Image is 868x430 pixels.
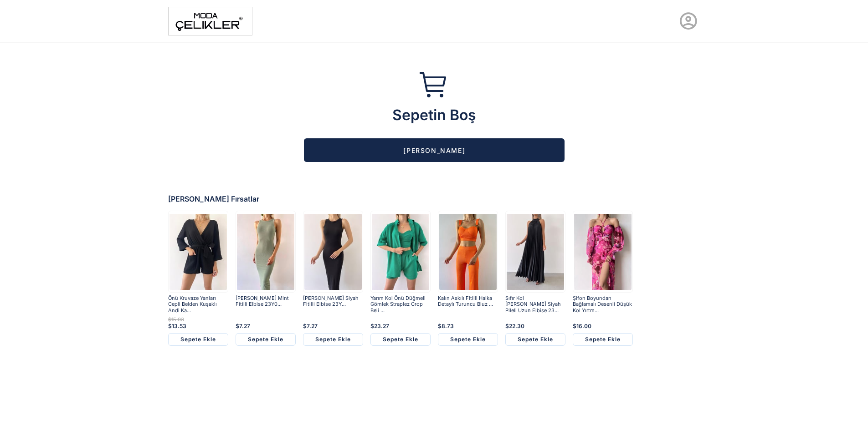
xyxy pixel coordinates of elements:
div: $22.30 [505,323,565,329]
a: Kalın Askılı Fitilli Halka Detaylı Turuncu Bluz ... [438,295,498,313]
button: Sepete Ekle [168,333,228,346]
button: [PERSON_NAME] [304,138,565,162]
button: Sepete Ekle [505,333,565,346]
a: [PERSON_NAME] Siyah Fitilli Elbise 23Y... [303,295,363,313]
a: Önü Kruvaze Yanları Cepli Belden Kuşaklı Andi Ka... [168,295,228,313]
div: $23.27 [370,323,431,329]
a: Yarım Kol Önü Düğmeli Gömlek Straplez Crop Beli ... [370,295,431,313]
button: Sepete Ekle [573,333,633,346]
div: $16.00 [573,323,633,329]
img: sister-elbise-22y000395-4ca5-9.jpg [574,212,632,291]
div: $15.03 [168,317,228,323]
div: Sepetin Boş [304,106,565,124]
div: $8.73 [438,323,498,329]
img: kalin-askili-fitilli-halka-detayli-tur-59-4ef.jpg [439,212,497,291]
img: lana-pileli-uzun-elbise-23y000477-645bdd.jpg [507,212,564,291]
img: pietro-uclu-takim-23y000505-e1b0a8.jpg [372,212,429,291]
div: [PERSON_NAME] Fırsatlar [168,195,700,203]
a: [PERSON_NAME] Mint Fitilli Elbise 23Y0... [236,295,296,313]
img: yanni-elbise-23y000498-5b5b-0.jpg [237,212,294,291]
button: Sepete Ekle [303,333,363,346]
span: [PERSON_NAME] [403,147,466,154]
img: andi-sort-tulum-23y000499-4-4208.jpg [169,212,227,291]
div: $13.53 [168,323,228,329]
img: moda%20-1.png [168,7,252,35]
button: Sepete Ekle [236,333,296,346]
a: Şifon Boyundan Bağlamalı Desenli Düşük Kol Yırtm... [573,295,633,313]
button: Sepete Ekle [370,333,431,346]
a: Sıfır Kol [PERSON_NAME] Siyah Pileli Uzun Elbise 23... [505,295,565,313]
div: $7.27 [236,323,296,329]
button: Sepete Ekle [438,333,498,346]
div: $7.27 [303,323,363,329]
img: yanni-elbise-23y000498--c3915.jpg [304,212,362,291]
